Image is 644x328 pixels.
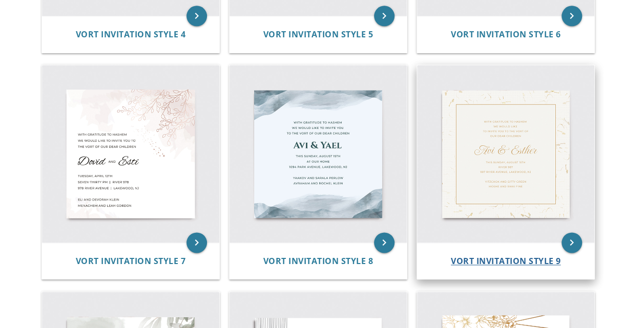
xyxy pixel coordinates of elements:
a: Vort Invitation Style 7 [76,256,186,266]
a: keyboard_arrow_right [186,6,207,26]
a: Vort Invitation Style 4 [76,30,186,39]
span: Vort Invitation Style 8 [263,255,373,267]
a: Vort Invitation Style 5 [263,30,373,39]
span: Vort Invitation Style 4 [76,29,186,40]
a: Vort Invitation Style 8 [263,256,373,266]
span: Vort Invitation Style 6 [451,29,561,40]
a: keyboard_arrow_right [562,232,582,253]
img: Vort Invitation Style 8 [230,65,407,242]
span: Vort Invitation Style 9 [451,255,561,267]
span: Vort Invitation Style 5 [263,29,373,40]
img: Vort Invitation Style 9 [417,65,594,242]
a: keyboard_arrow_right [374,232,394,253]
a: keyboard_arrow_right [562,6,582,26]
a: Vort Invitation Style 6 [451,30,561,39]
a: keyboard_arrow_right [186,232,207,253]
a: Vort Invitation Style 9 [451,256,561,266]
span: Vort Invitation Style 7 [76,255,186,267]
img: Vort Invitation Style 7 [42,65,219,242]
a: keyboard_arrow_right [374,6,394,26]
